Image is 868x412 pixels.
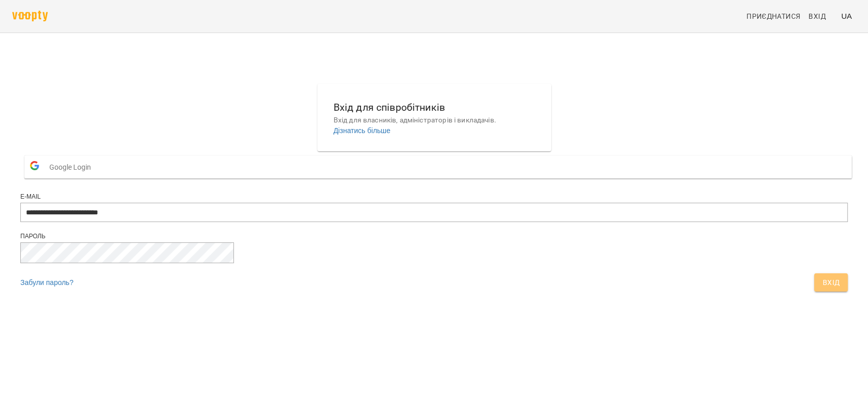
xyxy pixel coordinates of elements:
span: Приєднатися [746,10,800,22]
span: Вхід [822,276,840,289]
span: Вхід [809,10,826,22]
div: E-mail [20,193,848,201]
span: Google Login [49,157,96,177]
a: Приєднатися [742,7,804,25]
button: UA [837,7,856,25]
h6: Вхід для співробітників [334,100,535,115]
a: Забули пароль? [20,278,73,287]
button: Вхід для співробітниківВхід для власників, адміністраторів і викладачів.Дізнатись більше [325,91,543,144]
p: Вхід для власників, адміністраторів і викладачів. [334,115,535,125]
a: Вхід [804,7,837,25]
div: Пароль [20,232,848,241]
span: UA [841,11,852,21]
button: Google Login [24,155,852,178]
button: Вхід [814,273,848,292]
img: voopty.png [12,11,48,21]
a: Дізнатись більше [334,126,391,135]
